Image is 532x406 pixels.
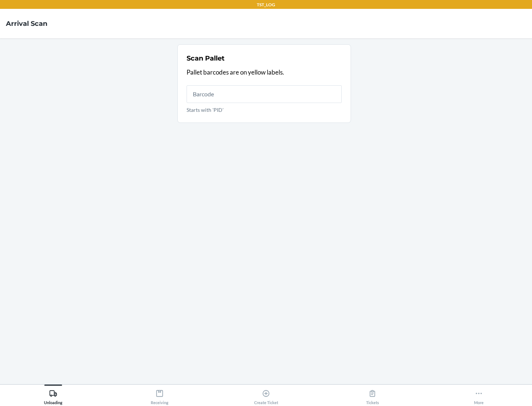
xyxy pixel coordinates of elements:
[319,385,426,405] button: Tickets
[151,386,168,405] div: Receiving
[187,54,225,63] h2: Scan Pallet
[254,386,278,405] div: Create Ticket
[213,385,319,405] button: Create Ticket
[474,386,484,405] div: More
[187,85,342,103] input: Starts with 'PID'
[106,385,213,405] button: Receiving
[366,386,379,405] div: Tickets
[426,385,532,405] button: More
[257,1,275,8] p: TST_LOG
[187,68,342,77] p: Pallet barcodes are on yellow labels.
[6,19,47,28] h4: Arrival Scan
[44,386,62,405] div: Unloading
[187,106,342,114] p: Starts with 'PID'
